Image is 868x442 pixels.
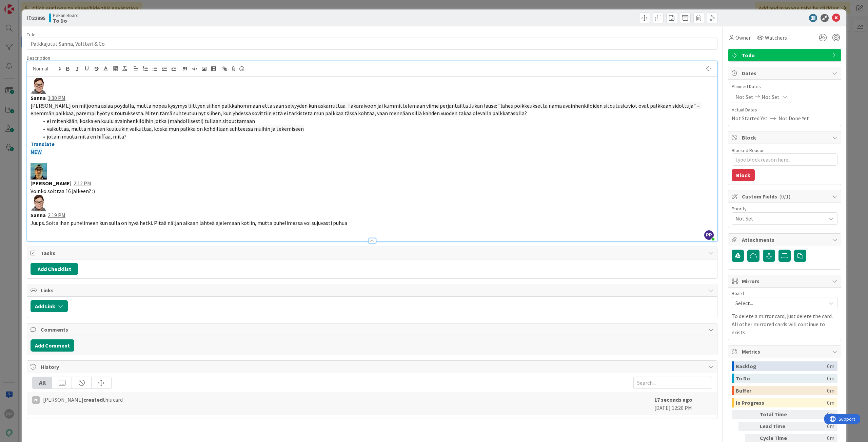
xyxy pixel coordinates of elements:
[41,363,705,371] span: History
[633,377,712,389] input: Search...
[732,206,837,211] div: Priority
[732,291,744,296] span: Board
[32,15,45,21] b: 22995
[742,133,829,142] span: Block
[31,339,74,352] button: Add Comment
[742,192,829,201] span: Custom Fields
[732,312,837,336] p: To delete a mirror card, just delete the card. All other mirrored cards will continue to exists.
[827,398,834,407] div: 0m
[779,193,790,200] span: ( 0/1 )
[27,14,45,22] span: ID
[736,398,827,407] div: In Progress
[736,361,827,371] div: Backlog
[732,114,768,122] span: Not Started Yet
[41,286,705,294] span: Links
[827,386,834,395] div: 0m
[742,69,829,77] span: Dates
[31,78,47,94] img: T710GN43G-UMK3JTW3B-506a1c51c9f8-48
[31,102,701,117] span: [PERSON_NAME] on miljoona asiaa pöydällä, mutta nopea kysymys liittyen siihen palkkahommaan että ...
[74,180,91,187] a: 2:12 PM
[800,410,834,419] div: 0m
[735,214,822,223] span: Not Set
[742,348,829,356] span: Metrics
[742,236,829,244] span: Attachments
[33,377,52,388] div: All
[654,396,712,412] div: [DATE] 12:20 PM
[31,141,55,147] strong: Translate
[31,148,42,155] strong: NEW
[732,106,837,113] span: Actual Dates
[736,386,827,395] div: Buffer
[31,188,95,194] span: Voinko soittaa 16 jälkeen? :)
[31,300,68,312] button: Add Link
[48,94,65,101] a: 1:30 PM
[47,118,255,124] span: ei mitenkään, koska en kuulu avainhenkilöihin jotka (mahdollisesti) tullaan sitouttamaan
[742,51,829,59] span: Todo
[654,396,692,403] b: 17 seconds ago
[31,263,78,275] button: Add Checklist
[800,422,834,431] div: 0m
[736,374,827,383] div: To Do
[31,212,46,218] strong: Sanna
[778,114,809,122] span: Not Done Yet
[27,55,50,61] span: Description
[732,83,837,90] span: Planned Dates
[27,31,36,38] label: Title
[41,249,705,257] span: Tasks
[53,13,80,18] span: Pekan Boardi
[760,410,797,419] div: Total Time
[83,396,103,403] b: created
[31,195,47,211] img: T710GN43G-UMK3JTW3B-506a1c51c9f8-48
[732,169,755,181] button: Block
[31,180,72,187] strong: [PERSON_NAME]
[43,396,123,404] span: [PERSON_NAME] this card
[735,93,753,101] span: Not Set
[32,396,40,404] div: PP
[765,34,787,42] span: Watchers
[31,163,47,180] img: T710GN43G-U7S4WD7UN-g221f110d4fa-48
[760,422,797,431] div: Lead Time
[53,18,80,23] b: To Do
[762,93,780,101] span: Not Set
[704,230,714,240] span: PP
[14,1,31,9] span: Support
[742,277,829,285] span: Mirrors
[31,94,46,101] strong: Sanna
[27,38,717,50] input: type card name here...
[31,219,347,226] span: Juups. Soita ihan puhelimeen kun sulla on hyvä hetki. Pitää näljän aikaan lähteä ajelemaan kotiin...
[732,147,765,153] label: Blocked Reason
[41,325,705,334] span: Comments
[735,298,822,308] span: Select...
[735,34,751,42] span: Owner
[47,133,126,140] span: jotain muuta mitä en hiffaa, mitä?
[827,361,834,371] div: 0m
[47,125,304,132] span: vaikuttaa, mutta niin sen kuuluukin vaikuttaa, koska mun palkka on kohdillaan suhteessa muihin ja...
[827,374,834,383] div: 0m
[48,212,65,218] a: 2:19 PM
